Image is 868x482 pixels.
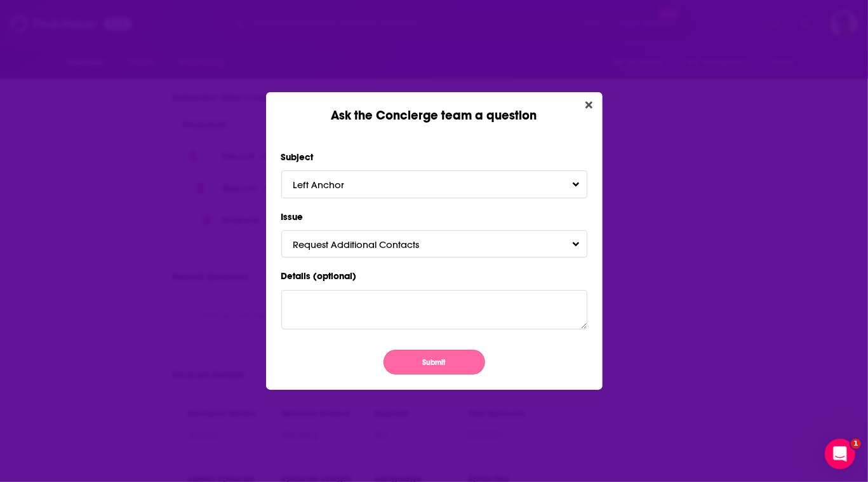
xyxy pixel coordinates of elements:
iframe: Intercom live chat [825,439,855,469]
div: Ask the Concierge team a question [266,92,603,123]
button: Left AnchorToggle Pronoun Dropdown [281,170,587,198]
span: Left Anchor [293,179,370,191]
button: Close [580,97,598,113]
button: Submit [384,350,485,375]
label: Issue [281,209,587,225]
label: Details (optional) [281,268,587,284]
button: Request Additional ContactsToggle Pronoun Dropdown [281,230,587,258]
span: Request Additional Contacts [293,238,444,251]
span: 1 [851,439,861,449]
label: Subject [281,149,587,165]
